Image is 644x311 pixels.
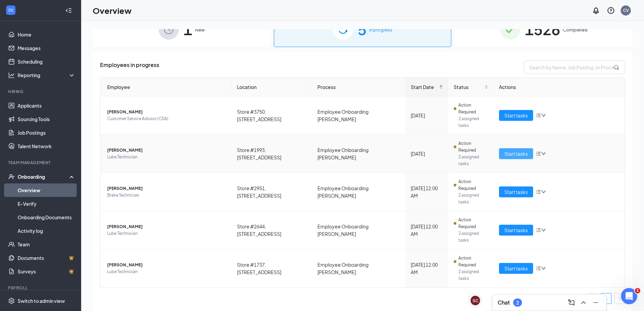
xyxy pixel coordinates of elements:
svg: Minimize [592,298,600,307]
a: Job Postings [18,126,75,139]
div: Reporting [18,72,76,79]
svg: ComposeMessage [567,298,575,307]
span: Start tasks [504,226,528,234]
span: [PERSON_NAME] [107,109,226,115]
span: Action Required [458,140,488,154]
h1: Overview [93,5,132,16]
span: bars [536,113,541,118]
td: Employee Onboarding [PERSON_NAME] [312,211,406,249]
span: Start tasks [504,112,528,119]
svg: Settings [8,297,15,304]
a: Scheduling [18,55,75,68]
div: [DATE] [411,112,443,119]
span: 5 [358,18,366,41]
td: Employee Onboarding [PERSON_NAME] [312,135,406,173]
button: Start tasks [499,148,533,159]
div: Team Management [8,160,74,165]
span: bars [536,151,541,156]
button: ChevronUp [578,297,589,308]
div: [DATE] [411,150,443,157]
button: Start tasks [499,110,533,121]
a: Talent Network [18,139,75,153]
div: [DATE] 12:00 AM [411,184,443,199]
button: right [614,293,625,304]
li: Previous Page [587,293,598,304]
span: Start tasks [504,150,528,157]
td: Store #3750, [STREET_ADDRESS] [232,96,312,135]
span: right [618,297,622,301]
svg: Analysis [8,72,15,79]
td: Store #1737, [STREET_ADDRESS] [232,249,312,287]
svg: QuestionInfo [607,6,615,15]
button: left [587,293,598,304]
svg: UserCheck [8,173,15,180]
span: Lube Technician [107,154,226,160]
span: 2 assigned tasks [458,230,488,244]
span: down [541,228,546,232]
div: [DATE] 12:00 AM [411,261,443,276]
button: Start tasks [499,225,533,236]
a: DocumentsCrown [18,251,75,265]
span: 1 [635,288,640,293]
th: Process [312,78,406,96]
span: down [541,190,546,194]
span: In progress [369,26,392,33]
span: Lube Technician [107,230,226,237]
button: Minimize [590,297,601,308]
iframe: Intercom live chat [621,288,637,304]
span: 1526 [525,18,560,41]
td: Store #1993, [STREET_ADDRESS] [232,135,312,173]
span: Start tasks [504,265,528,272]
th: Actions [494,78,625,96]
a: Onboarding Documents [18,210,75,224]
th: Status [448,78,494,96]
input: Search by Name, Job Posting, or Process [524,61,625,74]
a: Messages [18,41,75,55]
a: E-Verify [18,197,75,210]
span: New [195,26,205,33]
div: Payroll [8,285,74,291]
a: Overview [18,183,75,197]
td: Employee Onboarding [PERSON_NAME] [312,173,406,211]
span: bars [536,266,541,271]
td: Store #2951, [STREET_ADDRESS] [232,173,312,211]
div: Onboarding [18,173,70,180]
a: Activity log [18,224,75,238]
span: down [541,266,546,271]
span: Action Required [458,102,488,115]
span: down [541,113,546,118]
span: Lube Technician [107,268,226,275]
span: [PERSON_NAME] [107,262,226,268]
td: Employee Onboarding [PERSON_NAME] [312,96,406,135]
span: bars [536,227,541,233]
span: Status [454,83,483,91]
h3: Chat [498,299,510,306]
span: 2 assigned tasks [458,115,488,129]
div: Switch to admin view [18,297,65,304]
span: 2 assigned tasks [458,192,488,205]
span: Action Required [458,255,488,268]
a: Applicants [18,99,75,112]
svg: Collapse [65,7,72,14]
svg: WorkstreamLogo [7,7,14,14]
span: down [541,151,546,156]
span: bars [536,189,541,195]
div: SC [473,298,478,304]
a: SurveysCrown [18,265,75,278]
span: Customer Service Advisor (CSA) [107,115,226,122]
th: Employee [100,78,232,96]
th: Location [232,78,312,96]
li: Next Page [614,293,625,304]
span: 2 assigned tasks [458,268,488,282]
span: [PERSON_NAME] [107,185,226,192]
button: ComposeMessage [566,297,577,308]
span: [PERSON_NAME] [107,223,226,230]
span: 1 [184,18,192,41]
svg: ChevronUp [579,298,588,307]
span: Action Required [458,178,488,192]
button: Start tasks [499,186,533,197]
span: Completed [563,26,588,33]
td: Employee Onboarding [PERSON_NAME] [312,249,406,287]
a: Team [18,238,75,251]
span: Start Date [411,83,438,91]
